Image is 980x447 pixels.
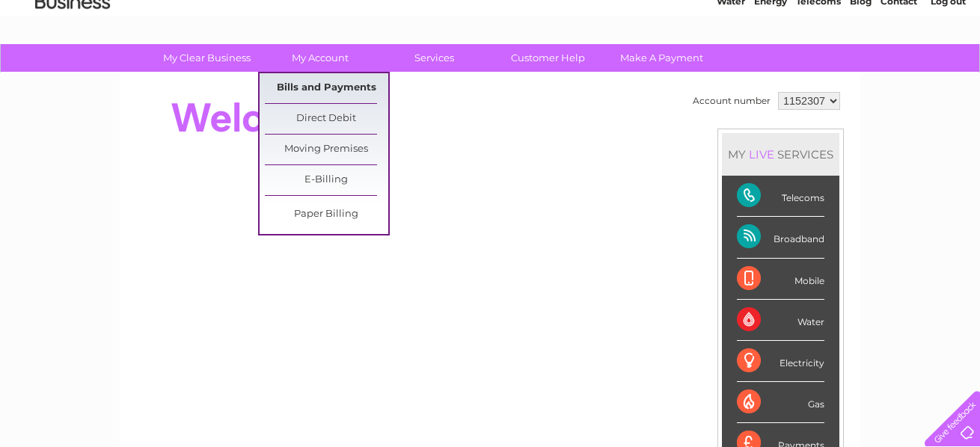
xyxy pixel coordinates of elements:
a: Bills and Payments [265,73,388,103]
div: Telecoms [737,176,824,217]
a: Telecoms [796,64,841,75]
a: Services [373,44,496,72]
a: Blog [850,64,872,75]
div: Mobile [737,259,824,300]
div: Water [737,300,824,341]
div: Broadband [737,217,824,258]
a: Customer Help [486,44,610,72]
a: Make A Payment [600,44,723,72]
div: Gas [737,382,824,423]
a: E-Billing [265,165,388,195]
a: Log out [931,64,966,75]
a: Moving Premises [265,135,388,164]
a: My Account [259,44,382,72]
a: My Clear Business [145,44,269,72]
a: Energy [754,64,787,75]
a: Contact [881,64,917,75]
img: logo.png [34,39,111,84]
a: 0333 014 3131 [698,7,801,26]
div: MY SERVICES [722,133,839,176]
a: Direct Debit [265,104,388,134]
div: Electricity [737,341,824,382]
a: Water [717,64,745,75]
div: Clear Business is a trading name of Verastar Limited (registered in [GEOGRAPHIC_DATA] No. 3667643... [138,8,845,73]
div: LIVE [746,147,777,161]
a: Paper Billing [265,200,388,229]
td: Account number [689,88,774,114]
